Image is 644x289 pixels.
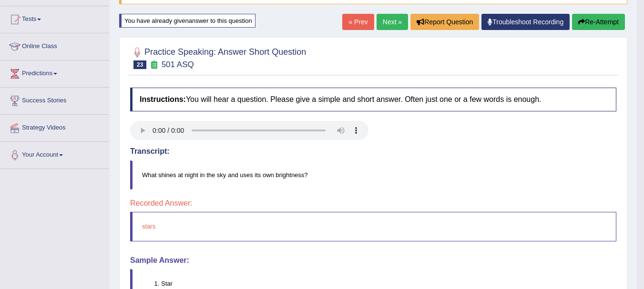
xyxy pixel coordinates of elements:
[481,14,570,30] a: Troubleshoot Recording
[119,14,256,28] div: You have already given answer to this question
[130,147,616,156] h4: Transcript:
[161,279,616,288] li: Star
[130,199,616,208] h4: Recorded Answer:
[130,160,616,189] blockquote: What shines at night in the sky and uses its own brightness?
[162,60,194,69] small: 501 ASQ
[130,45,306,69] h2: Practice Speaking: Answer Short Question
[0,115,109,139] a: Strategy Videos
[149,60,159,70] small: Exam occurring question
[342,14,374,30] a: « Prev
[130,256,616,265] h4: Sample Answer:
[133,60,146,69] span: 23
[140,95,186,103] b: Instructions:
[410,14,479,30] button: Report Question
[0,142,109,166] a: Your Account
[572,14,625,30] button: Re-Attempt
[0,88,109,111] a: Success Stories
[377,14,408,30] a: Next »
[130,88,616,111] h4: You will hear a question. Please give a simple and short answer. Often just one or a few words is...
[0,60,109,84] a: Predictions
[0,6,109,30] a: Tests
[130,212,616,241] blockquote: stars
[0,33,109,57] a: Online Class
